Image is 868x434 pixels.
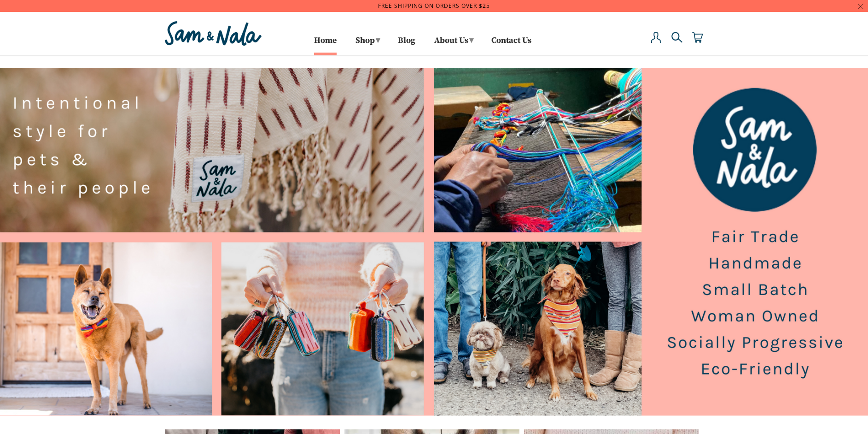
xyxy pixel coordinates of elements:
a: About Us▾ [431,32,476,53]
img: search-icon [671,32,682,43]
img: Sam & Nala [163,19,264,48]
a: Free Shipping on orders over $25 [378,2,490,10]
a: Blog [398,37,415,53]
img: cart-icon [692,32,703,43]
a: Shop▾ [352,32,382,53]
span: ▾ [376,35,380,46]
img: user-icon [651,32,662,43]
a: Home [314,37,337,53]
a: Contact Us [491,37,531,53]
span: ▾ [469,35,473,46]
a: Search [671,32,682,53]
a: My Account [651,32,662,53]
